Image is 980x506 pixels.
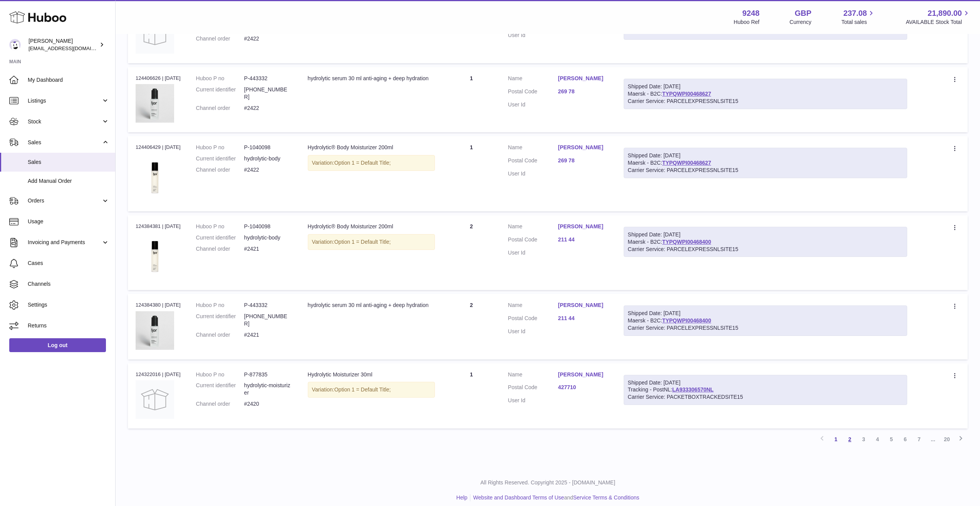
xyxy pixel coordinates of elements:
img: 1ProductStill-cutoutimage_79716cf1-04e0-4343-85a3-681e2573c6ef.png [136,232,174,280]
div: Hydrolytic® Body Moisturizer 200ml [308,223,435,230]
p: All Rights Reserved. Copyright 2025 - [DOMAIN_NAME] [122,479,974,486]
a: 237.08 Total sales [841,8,876,26]
img: 1ProductStill-cutoutimage_79716cf1-04e0-4343-85a3-681e2573c6ef.png [136,153,174,202]
span: Orders [28,197,101,204]
a: [PERSON_NAME] [558,75,608,82]
a: TYPQWPI00468400 [662,317,711,324]
span: 21,890.00 [928,8,962,19]
dd: [PHONE_NUMBER] [244,313,292,327]
dt: User Id [508,397,558,404]
dt: Name [508,223,558,232]
span: Option 1 = Default Title; [334,386,391,393]
a: [PERSON_NAME] [558,371,608,378]
img: no-photo.jpg [136,380,174,419]
a: 6 [898,432,912,446]
dt: Name [508,144,558,153]
a: TYPQWPI00468627 [662,160,711,166]
dt: Huboo P no [196,302,244,309]
dt: Huboo P no [196,371,244,378]
div: Variation: [308,234,435,250]
dd: #2420 [244,400,292,408]
a: 211 44 [558,236,608,243]
dt: Postal Code [508,157,558,166]
div: 124384380 | [DATE] [136,302,181,309]
span: My Dashboard [28,76,109,84]
span: Total sales [841,19,876,26]
div: Variation: [308,155,435,171]
span: Stock [28,118,101,125]
div: 124384381 | [DATE] [136,223,181,230]
dt: Current identifier [196,234,244,241]
td: 2 [443,294,500,359]
dd: #2421 [244,331,292,339]
img: hello@fjor.life [9,39,21,51]
div: Carrier Service: PARCELEXPRESSNLSITE15 [628,98,903,105]
dd: P-1040098 [244,223,292,230]
dt: Channel order [196,105,244,112]
a: 269 78 [558,157,608,164]
div: 124406429 | [DATE] [136,144,181,151]
a: 7 [912,432,926,446]
dt: User Id [508,170,558,177]
dt: Channel order [196,400,244,408]
span: Listings [28,97,101,105]
a: Service Terms & Conditions [573,494,639,501]
a: [PERSON_NAME] [558,223,608,230]
div: Tracking - PostNL: [624,375,907,405]
span: AVAILABLE Stock Total [906,19,971,26]
span: Invoicing and Payments [28,239,101,246]
div: Hydrolytic Moisturizer 30ml [308,371,435,378]
img: 92481654604071.png [136,84,174,123]
dt: Postal Code [508,88,558,97]
span: Add Manual Order [28,177,109,185]
dd: hydrolytic-body [244,155,292,162]
span: ... [926,432,940,446]
div: Carrier Service: PARCELEXPRESSNLSITE15 [628,167,903,174]
span: Usage [28,218,109,225]
a: 1 [829,432,843,446]
dt: Current identifier [196,86,244,101]
dt: Channel order [196,331,244,339]
a: 211 44 [558,315,608,322]
dt: User Id [508,328,558,335]
a: [PERSON_NAME] [558,144,608,151]
dt: Name [508,302,558,311]
dt: Channel order [196,35,244,42]
div: [PERSON_NAME] [29,37,98,52]
div: Maersk - B2C: [624,148,907,178]
div: Hydrolytic® Body Moisturizer 200ml [308,144,435,151]
dd: #2422 [244,35,292,42]
div: Maersk - B2C: [624,305,907,336]
dt: User Id [508,101,558,108]
dt: Name [508,371,558,380]
a: Log out [9,338,106,352]
div: Shipped Date: [DATE] [628,152,903,159]
dd: P-443332 [244,75,292,82]
dd: P-877835 [244,371,292,378]
span: Sales [28,159,109,166]
a: 2 [843,432,857,446]
img: 92481654604071.png [136,311,174,350]
dd: #2422 [244,105,292,112]
td: 1 [443,363,500,428]
div: Carrier Service: PARCELEXPRESSNLSITE15 [628,246,903,253]
div: Currency [790,19,812,26]
span: Returns [28,322,109,329]
div: Maersk - B2C: [624,227,907,257]
dd: [PHONE_NUMBER] [244,86,292,101]
div: 124406626 | [DATE] [136,75,181,82]
div: Shipped Date: [DATE] [628,231,903,238]
div: Carrier Service: PARCELEXPRESSNLSITE15 [628,324,903,332]
div: 124322016 | [DATE] [136,371,181,378]
td: 2 [443,215,500,290]
a: 269 78 [558,88,608,95]
a: Help [456,494,468,501]
span: Settings [28,301,109,309]
div: Shipped Date: [DATE] [628,83,903,90]
dt: Huboo P no [196,75,244,82]
a: TYPQWPI00468627 [662,91,711,97]
dt: Name [508,75,558,84]
dt: Channel order [196,245,244,253]
a: Website and Dashboard Terms of Use [473,494,564,501]
div: Shipped Date: [DATE] [628,310,903,317]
